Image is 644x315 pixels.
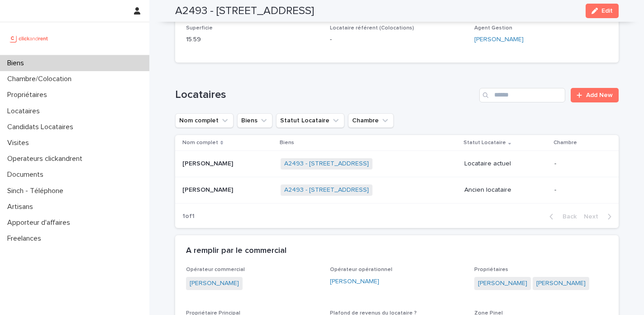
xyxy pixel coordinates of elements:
p: Locataires [4,107,47,116]
span: Locataire référent (Colocations) [330,25,414,31]
p: Statut Locataire [463,138,506,148]
p: Candidats Locataires [4,123,81,131]
p: 15.59 [186,35,320,44]
h2: A2493 - [STREET_ADDRESS] [175,5,314,18]
h1: Locataires [175,88,476,102]
tr: [PERSON_NAME][PERSON_NAME] A2493 - [STREET_ADDRESS] Locataire actuel- [175,151,619,177]
p: Apporteur d'affaires [4,218,77,227]
p: 1 of 1 [175,205,202,228]
button: Edit [586,4,619,18]
span: Opérateur opérationnel [330,267,392,272]
a: [PERSON_NAME] [474,35,524,44]
button: Biens [237,113,272,128]
p: Locataire actuel [464,160,547,168]
p: - [554,186,604,194]
p: Freelances [4,234,48,243]
img: UCB0brd3T0yccxBKYDjQ [7,29,51,48]
p: Documents [4,170,51,179]
p: [PERSON_NAME] [182,184,235,194]
a: [PERSON_NAME] [330,277,379,286]
button: Chambre [348,113,394,128]
p: Chambre [553,138,577,148]
a: [PERSON_NAME] [190,279,239,288]
h2: A remplir par le commercial [186,246,286,256]
p: Biens [280,138,294,148]
span: Opérateur commercial [186,267,245,272]
p: - [554,160,604,168]
input: Search [479,88,565,102]
p: Operateurs clickandrent [4,155,90,163]
p: Biens [4,59,31,68]
a: [PERSON_NAME] [536,279,586,288]
a: A2493 - [STREET_ADDRESS] [284,186,369,194]
p: Sinch - Téléphone [4,187,71,195]
span: Agent Gestion [474,25,512,31]
span: Edit [601,8,613,14]
span: Superficie [186,25,213,31]
p: Ancien locataire [464,186,547,194]
p: Chambre/Colocation [4,75,79,83]
span: Propriétaires [474,267,508,272]
p: Visites [4,139,36,147]
a: Add New [571,88,618,102]
button: Nom complet [175,113,234,128]
p: Nom complet [182,138,218,148]
button: Next [580,213,619,221]
p: Artisans [4,203,40,211]
tr: [PERSON_NAME][PERSON_NAME] A2493 - [STREET_ADDRESS] Ancien locataire- [175,177,619,204]
p: Propriétaires [4,91,54,99]
span: Back [557,213,577,220]
a: A2493 - [STREET_ADDRESS] [284,160,369,168]
button: Back [542,213,580,221]
button: Statut Locataire [276,113,344,128]
p: - [330,35,463,44]
a: [PERSON_NAME] [478,279,527,288]
span: Add New [586,92,613,98]
p: [PERSON_NAME] [182,158,235,168]
span: Next [584,213,604,220]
